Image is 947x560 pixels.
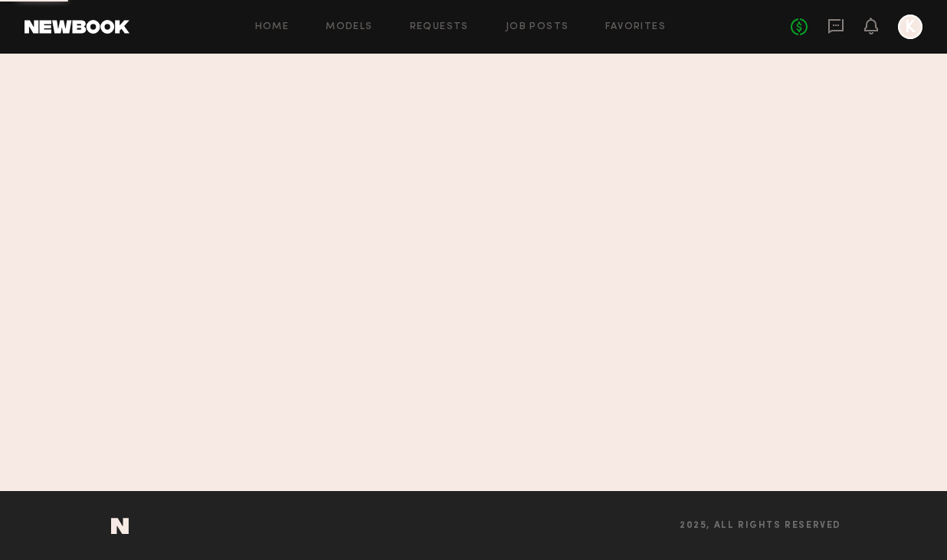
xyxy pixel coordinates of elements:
a: Models [326,22,372,32]
span: 2025, all rights reserved [680,521,841,531]
a: Home [255,22,290,32]
a: Favorites [605,22,666,32]
a: Job Posts [506,22,569,32]
a: Requests [410,22,469,32]
a: K [898,15,922,39]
